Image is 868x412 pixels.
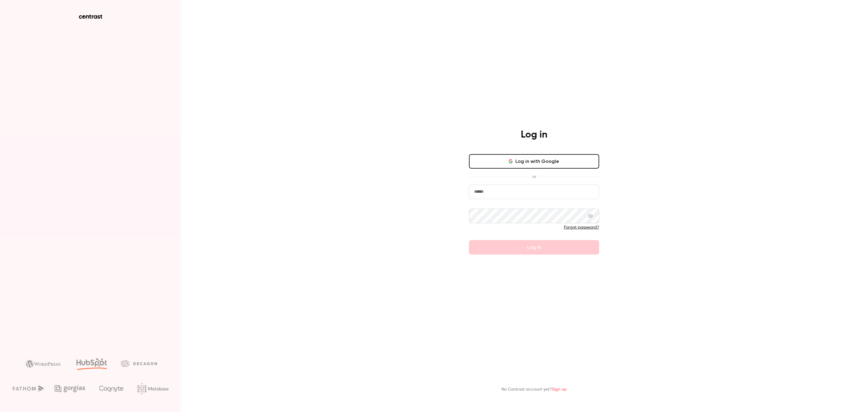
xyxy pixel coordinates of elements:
a: Forgot password? [564,225,599,230]
img: decagon [121,360,157,367]
p: No Contrast account yet? [502,386,567,393]
button: Log in with Google [469,154,599,169]
h4: Log in [521,129,547,141]
span: or [529,173,539,180]
a: Sign up [552,387,567,391]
